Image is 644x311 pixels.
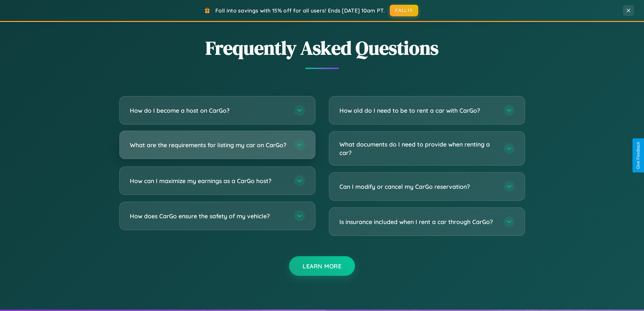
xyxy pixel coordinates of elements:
[119,35,525,61] h2: Frequently Asked Questions
[339,182,497,191] h3: Can I modify or cancel my CarGo reservation?
[130,106,287,115] h3: How do I become a host on CarGo?
[130,177,287,185] h3: How can I maximize my earnings as a CarGo host?
[215,7,385,14] span: Fall into savings with 15% off for all users! Ends [DATE] 10am PT.
[289,256,355,276] button: Learn More
[339,140,497,157] h3: What documents do I need to provide when renting a car?
[339,106,497,115] h3: How old do I need to be to rent a car with CarGo?
[130,141,287,149] h3: What are the requirements for listing my car on CarGo?
[636,142,641,169] div: Give Feedback
[130,212,287,220] h3: How does CarGo ensure the safety of my vehicle?
[390,5,418,16] button: FALL15
[339,218,497,226] h3: Is insurance included when I rent a car through CarGo?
